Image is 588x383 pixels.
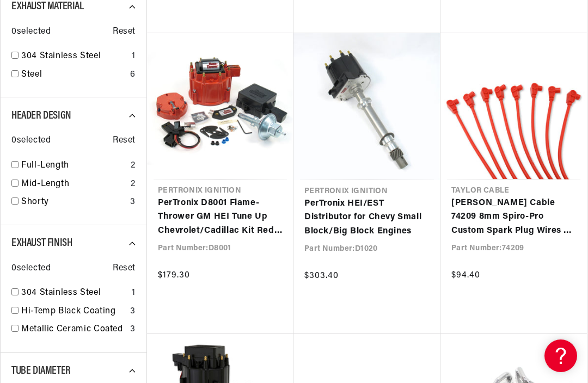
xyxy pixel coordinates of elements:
[132,286,136,300] div: 1
[21,195,126,209] a: Shorty
[11,134,51,148] span: 0 selected
[21,323,126,337] a: Metallic Ceramic Coated
[113,134,136,148] span: Reset
[11,262,51,276] span: 0 selected
[21,68,126,82] a: Steel
[21,286,127,300] a: 304 Stainless Steel
[130,323,136,337] div: 3
[21,305,126,319] a: Hi-Temp Black Coating
[11,366,71,376] span: Tube Diameter
[11,238,72,249] span: Exhaust Finish
[113,25,136,39] span: Reset
[130,305,136,319] div: 3
[21,177,126,191] a: Mid-Length
[130,68,136,82] div: 6
[304,197,430,239] a: PerTronix HEI/EST Distributor for Chevy Small Block/Big Block Engines
[11,1,84,12] span: Exhaust Material
[132,50,136,64] div: 1
[21,50,127,64] a: 304 Stainless Steel
[131,159,136,173] div: 2
[11,25,51,39] span: 0 selected
[130,195,136,209] div: 3
[451,196,576,238] a: [PERSON_NAME] Cable 74209 8mm Spiro-Pro Custom Spark Plug Wires 8 cyl red
[131,177,136,191] div: 2
[158,196,283,238] a: PerTronix D8001 Flame-Thrower GM HEI Tune Up Chevrolet/Cadillac Kit Red Cap
[21,159,126,173] a: Full-Length
[11,110,71,121] span: Header Design
[113,262,136,276] span: Reset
